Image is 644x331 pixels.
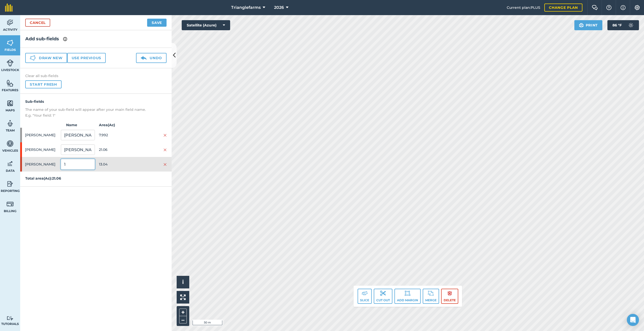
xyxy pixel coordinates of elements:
[25,113,167,118] p: E.g. "Your field: 1"
[7,200,14,208] img: svg+xml;base64,PD94bWwgdmVyc2lvbj0iMS4wIiBlbmNvZGluZz0idXRmLTgiPz4KPCEtLSBHZW5lcmF0b3I6IEFkb2JlIE...
[7,100,14,107] img: svg+xml;base64,PHN2ZyB4bWxucz0iaHR0cDovL3d3dy53My5vcmcvMjAwMC9zdmciIHdpZHRoPSI1NiIgaGVpZ2h0PSI2MC...
[141,55,147,61] img: svg+xml;base64,PD94bWwgdmVyc2lvbj0iMS4wIiBlbmNvZGluZz0idXRmLTgiPz4KPCEtLSBHZW5lcmF0b3I6IEFkb2JlIE...
[274,5,284,11] span: 2026
[25,53,67,63] button: Draw new
[607,20,639,30] button: 86 °F
[612,20,622,30] span: 86 ° F
[574,20,603,30] button: Print
[423,289,439,304] button: Merge
[182,20,230,30] button: Satellite (Azure)
[441,289,458,304] button: Delete
[7,316,14,321] img: svg+xml;base64,PD94bWwgdmVyc2lvbj0iMS4wIiBlbmNvZGluZz0idXRmLTgiPz4KPCEtLSBHZW5lcmF0b3I6IEFkb2JlIE...
[627,314,639,326] div: Open Intercom Messenger
[358,289,372,304] button: Slice
[25,107,167,112] p: The name of your sub-field will appear after your main field name.
[7,79,14,87] img: svg+xml;base64,PHN2ZyB4bWxucz0iaHR0cDovL3d3dy53My5vcmcvMjAwMC9zdmciIHdpZHRoPSI1NiIgaGVpZ2h0PSI2MC...
[362,290,368,296] img: svg+xml;base64,PD94bWwgdmVyc2lvbj0iMS4wIiBlbmNvZGluZz0idXRmLTgiPz4KPCEtLSBHZW5lcmF0b3I6IEFkb2JlIE...
[164,133,167,137] img: svg+xml;base64,PHN2ZyB4bWxucz0iaHR0cDovL3d3dy53My5vcmcvMjAwMC9zdmciIHdpZHRoPSIyMiIgaGVpZ2h0PSIzMC...
[96,122,172,128] strong: Area ( Ac )
[579,22,584,28] img: svg+xml;base64,PHN2ZyB4bWxucz0iaHR0cDovL3d3dy53My5vcmcvMjAwMC9zdmciIHdpZHRoPSIxOSIgaGVpZ2h0PSIyNC...
[231,5,261,11] span: Trianglefarms
[405,290,411,296] img: svg+xml;base64,PD94bWwgdmVyc2lvbj0iMS4wIiBlbmNvZGluZz0idXRmLTgiPz4KPCEtLSBHZW5lcmF0b3I6IEFkb2JlIE...
[25,73,167,78] h4: Clear all sub-fields
[25,80,62,88] button: Start fresh
[7,59,14,67] img: svg+xml;base64,PD94bWwgdmVyc2lvbj0iMS4wIiBlbmNvZGluZz0idXRmLTgiPz4KPCEtLSBHZW5lcmF0b3I6IEFkb2JlIE...
[20,128,172,142] div: [PERSON_NAME]7.992
[626,20,636,30] img: svg+xml;base64,PD94bWwgdmVyc2lvbj0iMS4wIiBlbmNvZGluZz0idXRmLTgiPz4KPCEtLSBHZW5lcmF0b3I6IEFkb2JlIE...
[99,145,133,154] span: 21.06
[7,120,14,127] img: svg+xml;base64,PD94bWwgdmVyc2lvbj0iMS4wIiBlbmNvZGluZz0idXRmLTgiPz4KPCEtLSBHZW5lcmF0b3I6IEFkb2JlIE...
[99,130,133,140] span: 7.992
[5,4,13,12] img: fieldmargin Logo
[606,5,612,10] img: A question mark icon
[164,162,167,167] img: svg+xml;base64,PHN2ZyB4bWxucz0iaHR0cDovL3d3dy53My5vcmcvMjAwMC9zdmciIHdpZHRoPSIyMiIgaGVpZ2h0PSIzMC...
[180,294,186,300] img: Four arrows, one pointing top left, one top right, one bottom right and the last bottom left
[634,5,640,10] img: A cog icon
[25,159,59,169] span: [PERSON_NAME]
[179,316,187,323] button: –
[147,19,167,27] button: Save
[621,5,626,11] img: svg+xml;base64,PHN2ZyB4bWxucz0iaHR0cDovL3d3dy53My5vcmcvMjAwMC9zdmciIHdpZHRoPSIxNyIgaGVpZ2h0PSIxNy...
[99,159,133,169] span: 13.04
[25,19,50,27] a: Cancel
[20,142,172,157] div: [PERSON_NAME]21.06
[25,145,59,154] span: [PERSON_NAME]
[136,53,167,63] button: Undo
[394,289,421,304] button: Add margin
[7,140,14,147] img: svg+xml;base64,PD94bWwgdmVyc2lvbj0iMS4wIiBlbmNvZGluZz0idXRmLTgiPz4KPCEtLSBHZW5lcmF0b3I6IEFkb2JlIE...
[164,148,167,152] img: svg+xml;base64,PHN2ZyB4bWxucz0iaHR0cDovL3d3dy53My5vcmcvMjAwMC9zdmciIHdpZHRoPSIyMiIgaGVpZ2h0PSIzMC...
[7,160,14,168] img: svg+xml;base64,PD94bWwgdmVyc2lvbj0iMS4wIiBlbmNvZGluZz0idXRmLTgiPz4KPCEtLSBHZW5lcmF0b3I6IEFkb2JlIE...
[447,290,452,296] img: svg+xml;base64,PHN2ZyB4bWxucz0iaHR0cDovL3d3dy53My5vcmcvMjAwMC9zdmciIHdpZHRoPSIxOCIgaGVpZ2h0PSIyNC...
[25,99,167,104] h4: Sub-fields
[63,36,67,42] img: svg+xml;base64,PHN2ZyB4bWxucz0iaHR0cDovL3d3dy53My5vcmcvMjAwMC9zdmciIHdpZHRoPSIxNyIgaGVpZ2h0PSIxNy...
[428,290,434,296] img: svg+xml;base64,PD94bWwgdmVyc2lvbj0iMS4wIiBlbmNvZGluZz0idXRmLTgiPz4KPCEtLSBHZW5lcmF0b3I6IEFkb2JlIE...
[25,35,167,43] h2: Add sub-fields
[67,53,106,63] button: Use previous
[20,157,172,172] div: [PERSON_NAME]13.04
[507,5,540,10] span: Current plan : PLUS
[592,5,598,10] img: Two speech bubbles overlapping with the left bubble in the forefront
[7,180,14,188] img: svg+xml;base64,PD94bWwgdmVyc2lvbj0iMS4wIiBlbmNvZGluZz0idXRmLTgiPz4KPCEtLSBHZW5lcmF0b3I6IEFkb2JlIE...
[7,19,14,26] img: svg+xml;base64,PD94bWwgdmVyc2lvbj0iMS4wIiBlbmNvZGluZz0idXRmLTgiPz4KPCEtLSBHZW5lcmF0b3I6IEFkb2JlIE...
[7,39,14,47] img: svg+xml;base64,PHN2ZyB4bWxucz0iaHR0cDovL3d3dy53My5vcmcvMjAwMC9zdmciIHdpZHRoPSI1NiIgaGVpZ2h0PSI2MC...
[374,289,392,304] button: Cut out
[179,309,187,316] button: +
[25,176,61,181] strong: Total area ( Ac ): 21.06
[177,276,189,288] button: i
[544,4,582,12] a: Change plan
[182,279,184,285] span: i
[25,130,59,140] span: [PERSON_NAME]
[380,290,386,296] img: svg+xml;base64,PD94bWwgdmVyc2lvbj0iMS4wIiBlbmNvZGluZz0idXRmLTgiPz4KPCEtLSBHZW5lcmF0b3I6IEFkb2JlIE...
[58,122,96,128] strong: Name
